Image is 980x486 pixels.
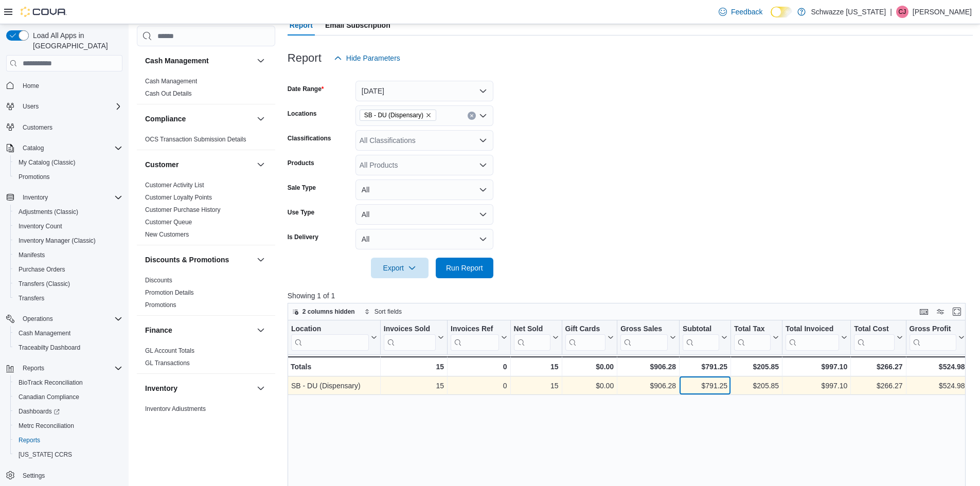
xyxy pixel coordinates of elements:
button: Compliance [255,113,267,125]
a: GL Transactions [145,359,190,367]
p: | [890,6,892,18]
span: Operations [19,313,122,325]
span: OCS Transaction Submission Details [145,135,246,143]
span: Export [377,258,422,278]
a: BioTrack Reconciliation [14,376,87,389]
span: Adjustments (Classic) [19,208,78,216]
span: Manifests [14,249,122,261]
div: Clayton James Willison [896,6,908,18]
label: Locations [288,110,317,118]
button: Run Report [436,258,493,278]
button: Discounts & Promotions [145,255,253,265]
span: Metrc Reconciliation [14,420,122,432]
div: Subtotal [683,325,719,351]
span: Cash Management [14,327,122,339]
div: 0 [451,361,507,373]
button: Manifests [10,248,127,262]
div: 15 [513,361,558,373]
button: Gross Profit [909,325,965,351]
div: 15 [384,361,444,373]
span: Canadian Compliance [19,393,79,401]
span: Customer Activity List [145,181,204,189]
div: $524.98 [909,380,965,392]
a: Home [19,80,43,92]
a: Dashboards [10,404,127,419]
h3: Discounts & Promotions [145,255,229,265]
a: Canadian Compliance [14,391,83,403]
div: Total Tax [734,325,771,351]
div: Totals [291,361,377,373]
span: Promotions [145,301,176,309]
span: [US_STATE] CCRS [19,451,72,459]
div: Customer [137,179,275,245]
a: Cash Out Details [145,90,192,97]
label: Sale Type [288,184,316,192]
span: Promotion Details [145,289,194,297]
span: Dashboards [14,405,122,418]
a: Transfers [14,292,48,304]
button: Customer [145,159,253,170]
a: Customer Activity List [145,182,204,189]
button: Finance [255,324,267,336]
a: Manifests [14,249,49,261]
label: Classifications [288,134,331,142]
button: [DATE] [355,81,493,101]
button: Customer [255,158,267,171]
a: Adjustments (Classic) [14,206,82,218]
button: Catalog [2,141,127,155]
span: Customers [19,121,122,134]
span: Cash Out Details [145,89,192,98]
span: Sort fields [375,308,402,316]
button: Purchase Orders [10,262,127,277]
img: Cova [21,7,67,17]
a: Inventory Count [14,220,66,232]
button: Inventory Manager (Classic) [10,233,127,248]
span: Settings [19,469,122,482]
label: Use Type [288,208,314,217]
div: Invoices Sold [384,325,436,334]
button: Keyboard shortcuts [918,305,930,318]
button: Inventory [19,191,52,204]
div: Gift Card Sales [565,325,605,351]
button: Promotions [10,170,127,184]
button: Display options [934,305,947,318]
span: Dashboards [19,407,60,416]
span: Reports [19,362,122,374]
div: $205.85 [734,361,779,373]
button: Settings [2,468,127,483]
p: Schwazze [US_STATE] [811,6,886,18]
span: Metrc Reconciliation [19,422,74,430]
span: Inventory [23,193,48,202]
span: Promotions [14,171,122,183]
span: Home [23,82,39,90]
a: Purchase Orders [14,263,69,276]
div: Invoices Sold [384,325,436,351]
span: Users [23,102,39,111]
button: Inventory Count [10,219,127,233]
button: Cash Management [10,326,127,340]
div: Total Tax [734,325,771,334]
button: Invoices Sold [384,325,444,351]
div: Gross Profit [909,325,956,334]
button: Customers [2,120,127,135]
span: Inventory Adjustments [145,405,206,413]
a: GL Account Totals [145,347,194,354]
button: Home [2,78,127,93]
span: Catalog [19,142,122,154]
a: New Customers [145,231,189,238]
span: Customer Purchase History [145,206,221,214]
span: Traceabilty Dashboard [19,344,80,352]
div: SB - DU (Dispensary) [291,380,377,392]
button: Gift Cards [565,325,614,351]
button: Reports [19,362,48,374]
div: Net Sold [513,325,550,351]
a: Dashboards [14,405,64,418]
span: Reports [19,436,40,444]
button: Operations [2,312,127,326]
button: Open list of options [479,161,487,169]
div: Gift Cards [565,325,605,334]
div: Gross Sales [620,325,668,334]
span: Settings [23,472,45,480]
a: Feedback [715,2,767,22]
div: $266.27 [854,380,902,392]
